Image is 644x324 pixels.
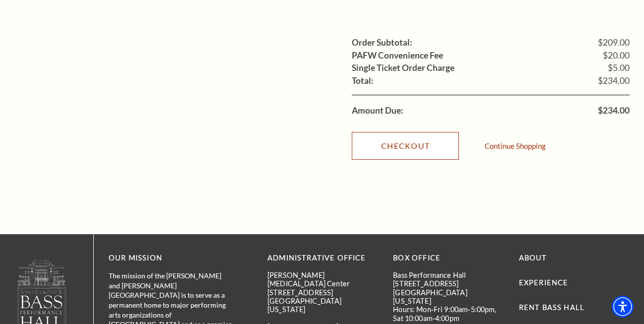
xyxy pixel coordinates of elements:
label: Single Ticket Order Charge [352,64,454,72]
span: $234.00 [598,106,630,115]
p: [STREET_ADDRESS] [393,279,504,288]
label: Amount Due: [352,106,403,115]
p: [STREET_ADDRESS] [267,288,378,297]
span: $234.00 [598,76,630,85]
a: About [519,254,547,262]
p: [PERSON_NAME][MEDICAL_DATA] Center [267,271,378,288]
p: Administrative Office [267,252,378,264]
p: [GEOGRAPHIC_DATA][US_STATE] [267,297,378,314]
label: PAFW Convenience Fee [352,51,443,60]
p: [GEOGRAPHIC_DATA][US_STATE] [393,288,504,306]
a: Continue Shopping [485,142,546,150]
div: Accessibility Menu [612,296,634,318]
span: $20.00 [603,51,630,60]
p: BOX OFFICE [393,252,504,264]
p: Hours: Mon-Fri 9:00am-5:00pm, Sat 10:00am-4:00pm [393,305,504,323]
label: Total: [352,76,374,85]
span: $5.00 [608,64,630,72]
span: $209.00 [598,38,630,47]
a: Rent Bass Hall [519,303,584,312]
p: OUR MISSION [109,252,233,264]
label: Order Subtotal: [352,38,412,47]
p: Bass Performance Hall [393,271,504,279]
a: Checkout [352,132,459,160]
a: Experience [519,278,569,287]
